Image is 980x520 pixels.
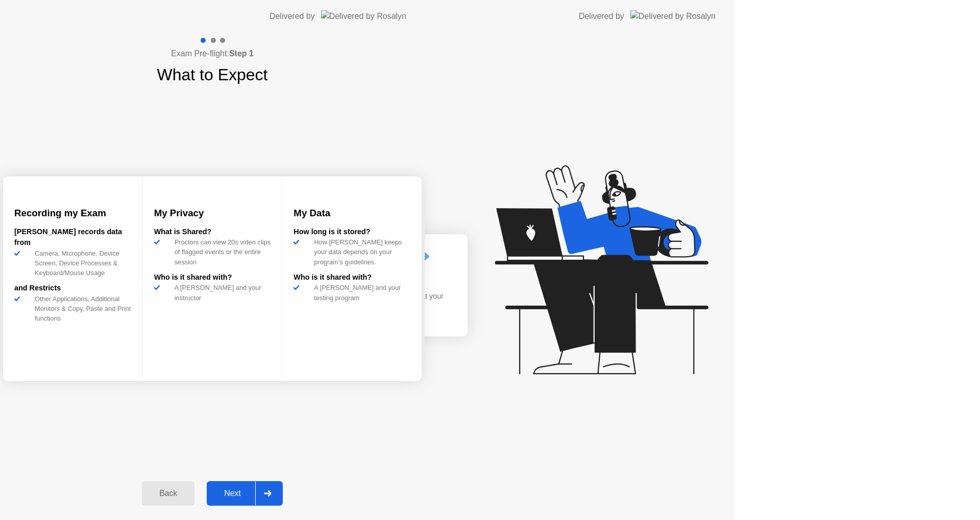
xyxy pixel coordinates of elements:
div: and Restricts [14,283,131,294]
div: Delivered by [269,10,315,22]
div: Delivered by [579,10,624,22]
img: Delivered by Rosalyn [321,10,406,22]
div: Back [145,489,191,498]
h4: Exam Pre-flight: [171,48,254,60]
img: Delivered by Rosalyn [630,10,716,22]
button: Next [207,481,283,506]
div: How long is it stored? [293,227,410,238]
div: A [PERSON_NAME] and your instructor [170,283,271,302]
h1: What to Expect [157,62,268,87]
h3: My Data [293,206,410,220]
b: Step 1 [229,49,254,58]
div: Proctors can view 20s video clips of flagged events or the entire session [170,237,271,267]
div: How [PERSON_NAME] keeps your data depends on your program’s guidelines. [310,237,410,267]
h3: Recording my Exam [14,206,131,220]
button: Back [142,481,194,506]
div: Camera, Microphone, Device Screen, Device Processes & Keyboard/Mouse Usage [31,248,131,278]
div: [PERSON_NAME] records data from [14,227,131,248]
div: Who is it shared with? [293,272,410,283]
div: Who is it shared with? [154,272,271,283]
h3: My Privacy [154,206,271,220]
div: What is Shared? [154,227,271,238]
div: Next [210,489,255,498]
div: Other Applications, Additional Monitors & Copy, Paste and Print functions [31,294,131,324]
div: A [PERSON_NAME] and your testing program [310,283,410,302]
